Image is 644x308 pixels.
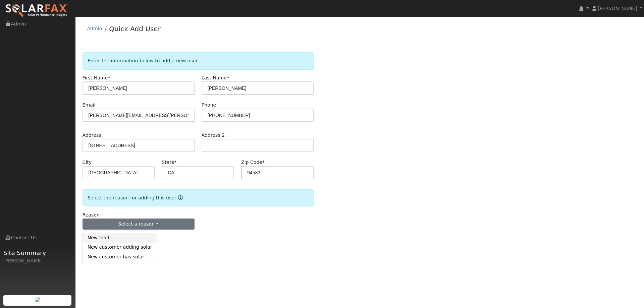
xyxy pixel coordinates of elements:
[109,25,161,33] a: Quick Add User
[83,189,314,206] div: Select the reason for adding this user
[202,74,229,81] label: Last Name
[202,102,216,109] label: Phone
[241,159,265,166] label: Zip Code
[227,75,229,80] span: Required
[3,257,72,264] div: [PERSON_NAME]
[83,132,101,139] label: Address
[83,219,195,230] button: Select a reason
[202,132,225,139] label: Address 2
[87,26,102,31] a: Admin
[83,233,157,243] a: New lead
[598,6,637,11] span: [PERSON_NAME]
[262,160,265,165] span: Required
[108,75,110,80] span: Required
[174,160,177,165] span: Required
[83,211,100,219] label: Reason
[162,159,176,166] label: State
[176,195,183,200] a: Reason for new user
[83,243,157,252] a: New customer adding solar
[83,159,92,166] label: City
[83,52,314,69] div: Enter the information below to add a new user
[3,248,72,257] span: Site Summary
[35,297,40,302] img: retrieve
[5,4,68,18] img: SolarFax
[83,252,157,261] a: New customer has solar
[83,102,96,109] label: Email
[83,74,110,81] label: First Name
